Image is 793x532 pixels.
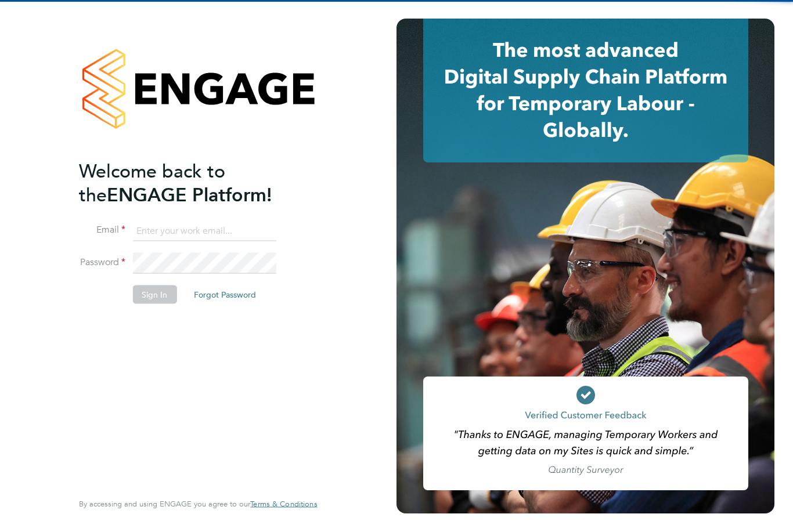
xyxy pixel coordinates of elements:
label: Password [79,256,125,269]
span: By accessing and using ENGAGE you agree to our [79,499,317,509]
button: Forgot Password [185,285,265,304]
label: Email [79,224,125,236]
span: Terms & Conditions [250,499,317,509]
span: Welcome back to the [79,160,225,206]
input: Enter your work email... [132,220,276,241]
a: Terms & Conditions [250,500,317,509]
h2: ENGAGE Platform! [79,159,305,207]
button: Sign In [132,285,176,304]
